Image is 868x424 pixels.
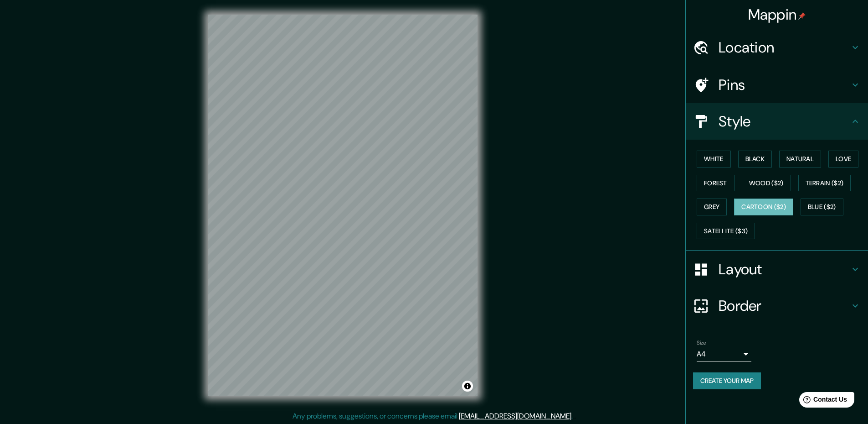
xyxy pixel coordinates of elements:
[738,151,772,168] button: Black
[573,411,574,422] div: .
[742,175,791,192] button: Wood ($2)
[686,67,868,103] div: Pins
[798,12,806,20] img: pin-icon.png
[719,297,850,315] h4: Border
[208,15,478,396] canvas: Map
[828,151,858,168] button: Love
[693,372,761,389] button: Create your map
[686,103,868,140] div: Style
[293,411,573,422] p: Any problems, suggestions, or concerns please email .
[697,339,706,347] label: Size
[462,381,473,392] button: Toggle attribution
[787,388,858,414] iframe: Help widget launcher
[719,112,850,131] h4: Style
[779,151,821,168] button: Natural
[719,38,850,57] h4: Location
[697,223,755,240] button: Satellite ($3)
[686,29,868,66] div: Location
[734,199,793,215] button: Cartoon ($2)
[719,76,850,94] h4: Pins
[697,199,727,215] button: Grey
[459,411,571,421] a: [EMAIL_ADDRESS][DOMAIN_NAME]
[686,288,868,324] div: Border
[801,199,843,215] button: Blue ($2)
[798,175,851,192] button: Terrain ($2)
[719,260,850,278] h4: Layout
[686,251,868,288] div: Layout
[697,151,731,168] button: White
[748,5,806,24] h4: Mappin
[574,411,576,422] div: .
[697,347,751,361] div: A4
[697,175,734,192] button: Forest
